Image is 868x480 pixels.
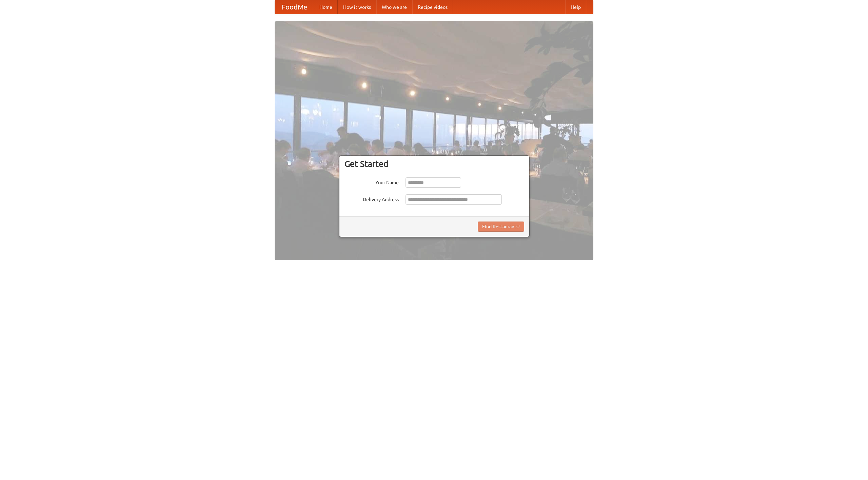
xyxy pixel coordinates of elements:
a: How it works [338,0,376,14]
label: Delivery Address [344,194,399,203]
a: Help [565,0,586,14]
a: Home [314,0,338,14]
h3: Get Started [344,159,524,169]
label: Your Name [344,177,399,186]
a: Who we are [376,0,412,14]
a: FoodMe [275,0,314,14]
a: Recipe videos [412,0,453,14]
button: Find Restaurants! [478,222,524,232]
